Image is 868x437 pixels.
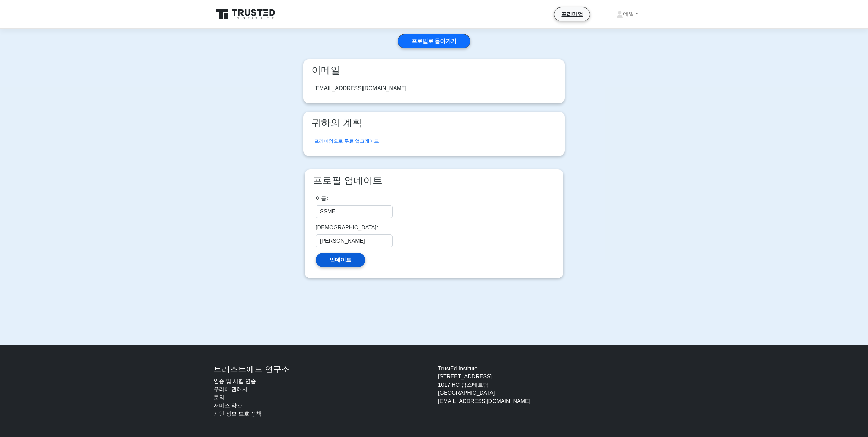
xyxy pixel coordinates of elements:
a: 에밀 [600,7,654,21]
div: [EMAIL_ADDRESS][DOMAIN_NAME] [314,84,406,93]
a: 인증 및 시험 연습 [214,378,256,384]
label: 이름: [316,194,328,203]
font: 에밀 [623,11,634,17]
a: 개인 정보 보호 정책 [214,411,262,417]
h3: 이메일 [309,65,559,76]
a: 서비스 약관 [214,403,242,408]
a: 우리에 관해서 [214,386,248,392]
a: 문의 [214,394,224,400]
a: 프로필로 돌아가기 [398,34,470,48]
button: 업데이트 [316,253,365,267]
h3: 귀하의 계획 [309,117,559,129]
h3: 프로필 업데이트 [310,175,558,187]
label: [DEMOGRAPHIC_DATA]: [316,224,378,232]
a: 프리미엄 [557,10,587,18]
h4: 트러스트에드 연구소 [214,365,430,374]
a: 프리미엄으로 무료 업그레이드 [314,138,379,144]
div: TrustEd Institute [STREET_ADDRESS] 1017 HC 암스테르담 [GEOGRAPHIC_DATA] [EMAIL_ADDRESS][DOMAIN_NAME] [434,365,658,418]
